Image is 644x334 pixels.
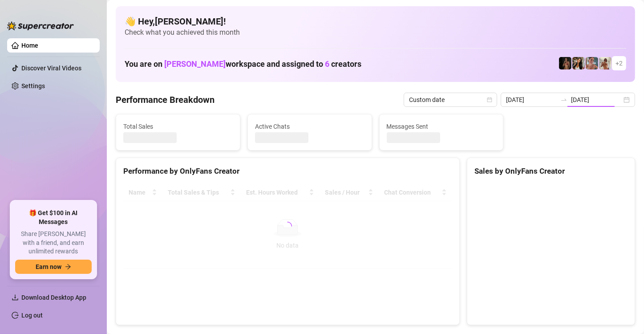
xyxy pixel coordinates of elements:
span: Download Desktop App [21,294,86,301]
span: Share [PERSON_NAME] with a friend, and earn unlimited rewards [15,230,92,256]
span: + 2 [616,58,623,68]
span: Messages Sent [387,122,496,131]
a: Home [21,42,38,49]
img: logo-BBDzfeDw.svg [7,21,74,30]
span: calendar [487,97,492,102]
div: Sales by OnlyFans Creator [474,165,628,177]
span: Total Sales [123,122,233,131]
img: YL [586,57,598,69]
img: AD [572,57,585,69]
span: [PERSON_NAME] [164,59,226,69]
span: Active Chats [255,122,365,131]
span: Check what you achieved this month [125,28,626,37]
img: Green [599,57,612,69]
span: 🎁 Get $100 in AI Messages [15,209,92,226]
span: to [560,96,567,103]
span: loading [283,222,292,231]
a: Log out [21,312,43,319]
a: Discover Viral Videos [21,65,81,72]
span: 6 [325,59,329,69]
div: Performance by OnlyFans Creator [123,165,452,177]
h4: 👋 Hey, [PERSON_NAME] ! [125,15,626,28]
input: Start date [506,95,557,105]
span: Earn now [36,263,61,270]
h4: Performance Breakdown [116,94,215,106]
a: Settings [21,82,45,90]
img: D [559,57,571,69]
span: Custom date [409,93,492,106]
span: arrow-right [65,264,71,270]
span: download [12,294,19,301]
input: End date [571,95,622,105]
span: swap-right [560,96,567,103]
button: Earn nowarrow-right [15,260,92,274]
h1: You are on workspace and assigned to creators [125,59,361,69]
